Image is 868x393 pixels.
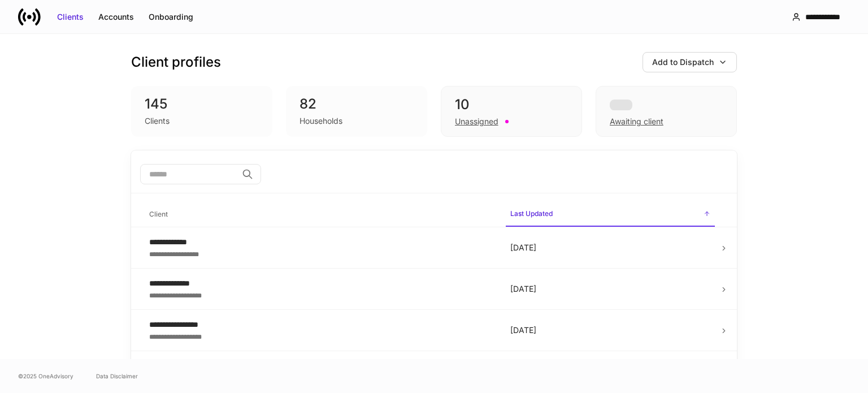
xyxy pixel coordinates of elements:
[643,52,737,72] button: Add to Dispatch
[149,209,168,219] h6: Client
[610,116,663,127] div: Awaiting client
[300,115,342,127] div: Households
[510,208,553,219] h6: Last Updated
[455,116,498,127] div: Unassigned
[510,242,710,253] p: [DATE]
[300,95,414,113] div: 82
[510,325,710,336] p: [DATE]
[57,11,84,23] div: Clients
[145,203,497,226] span: Client
[145,95,259,113] div: 145
[96,372,138,381] a: Data Disclaimer
[131,53,221,71] h3: Client profiles
[510,283,710,295] p: [DATE]
[145,115,170,127] div: Clients
[141,8,201,26] button: Onboarding
[506,202,715,227] span: Last Updated
[149,11,193,23] div: Onboarding
[596,86,737,137] div: Awaiting client
[91,8,141,26] button: Accounts
[50,8,91,26] button: Clients
[652,57,714,68] div: Add to Dispatch
[98,11,134,23] div: Accounts
[18,372,73,381] span: © 2025 OneAdvisory
[455,96,568,114] div: 10
[441,86,582,137] div: 10Unassigned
